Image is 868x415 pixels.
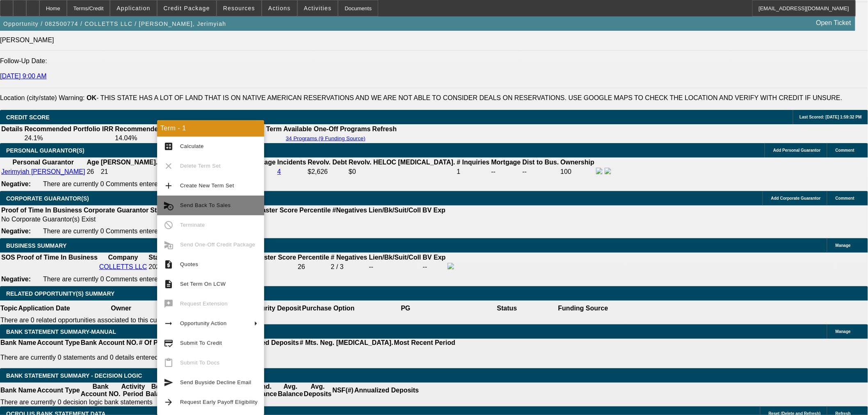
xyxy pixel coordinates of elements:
span: Set Term On LCW [180,281,226,287]
a: 4 [277,168,281,175]
b: Percentile [299,207,331,214]
b: Percentile [298,254,329,261]
div: 26 [298,263,329,271]
b: Revolv. HELOC [MEDICAL_DATA]. [349,159,455,166]
b: OK [87,94,96,101]
th: SOS [1,253,16,262]
span: Resources [223,5,255,11]
th: # Of Periods [139,339,178,347]
th: Purchase Option [302,301,355,316]
b: Age [87,159,99,166]
div: 2 / 3 [331,263,368,271]
th: Beg. Balance [145,383,171,398]
b: Ownership [561,159,595,166]
b: Company [108,254,138,261]
button: 34 Programs (9 Funding Source) [283,135,368,142]
mat-icon: arrow_right_alt [164,319,174,328]
th: Bank Account NO. [80,383,121,398]
b: Negative: [1,228,31,235]
button: Credit Package [158,0,216,16]
th: Refresh [372,125,397,133]
span: Comment [836,196,854,201]
th: Bank Account NO. [80,339,139,347]
span: CREDIT SCORE [6,114,50,121]
b: BV Exp [423,207,445,214]
span: RELATED OPPORTUNITY(S) SUMMARY [6,290,114,297]
button: Activities [298,0,338,16]
th: Avg. Balance [277,383,303,398]
th: Activity Period [121,383,146,398]
button: Actions [262,0,297,16]
b: #Negatives [333,207,368,214]
span: Opportunity Action [180,320,227,326]
span: There are currently 0 Comments entered on this opportunity [43,228,217,235]
th: Recommended Portfolio IRR [24,125,114,133]
td: 26 [87,167,100,176]
th: Security Deposit [249,301,302,316]
span: Submit To Credit [180,340,222,346]
span: BUSINESS SUMMARY [6,242,66,249]
span: There are currently 0 Comments entered on this opportunity [43,180,217,187]
td: 1 [457,167,490,176]
span: Credit Package [164,5,210,11]
b: Revolv. Debt [308,159,347,166]
th: Available One-Off Programs [283,125,371,133]
b: # Inquiries [457,159,490,166]
img: linkedin-icon.png [605,168,611,174]
label: - THIS STATE HAS A LOT OF LAND THAT IS ON NATIVE AMERICAN RESERVATIONS AND WE ARE NOT ABLE TO CON... [87,94,842,101]
span: Comment [836,148,854,153]
button: Resources [217,0,261,16]
th: Funding Source [558,301,609,316]
mat-icon: calculate [164,141,174,151]
a: Open Ticket [813,16,854,30]
th: Account Type [37,383,80,398]
span: Send Back To Sales [180,202,231,208]
mat-icon: arrow_forward [164,397,174,407]
th: Status [457,301,558,316]
span: Actions [268,5,291,11]
span: CORPORATE GUARANTOR(S) [6,195,89,202]
b: Personal Guarantor [13,159,74,166]
b: Negative: [1,276,31,283]
span: Request Early Payoff Eligibility [180,399,258,405]
span: Manage [836,329,851,334]
span: Add Personal Guarantor [773,148,821,153]
mat-icon: add [164,181,174,191]
b: Start [148,254,163,261]
span: Create New Term Set [180,182,234,189]
span: Add Corporate Guarantor [771,196,821,201]
a: COLLETTS LLC [99,263,147,270]
span: There are currently 0 Comments entered on this opportunity [43,276,217,283]
b: Start [150,207,165,214]
b: Lien/Bk/Suit/Coll [369,254,421,261]
th: # Mts. Neg. [MEDICAL_DATA]. [299,339,394,347]
th: End. Balance [251,383,277,398]
b: # Negatives [331,254,368,261]
img: facebook-icon.png [596,168,603,174]
td: No Corporate Guarantor(s) Exist [1,215,449,223]
th: Annualized Deposits [354,383,419,398]
td: -- [423,262,446,271]
td: 24.1% [24,134,114,142]
span: Bank Statement Summary - Decision Logic [6,372,142,379]
th: Details [1,125,23,133]
mat-icon: description [164,279,174,289]
mat-icon: request_quote [164,260,174,269]
b: Lien/Bk/Suit/Coll [369,207,421,214]
span: Calculate [180,143,204,149]
th: NSF(#) [332,383,354,398]
span: BANK STATEMENT SUMMARY-MANUAL [6,328,116,335]
span: Send Buyside Decline Email [180,379,251,385]
th: Application Date [18,301,70,316]
td: $0 [348,167,456,176]
span: Last Scored: [DATE] 1:59:32 PM [799,115,862,119]
img: facebook-icon.png [448,263,454,269]
span: Opportunity / 082500774 / COLLETTS LLC / [PERSON_NAME], Jerimyiah [3,21,226,27]
td: 21 [101,167,173,176]
th: Annualized Deposits [234,339,299,347]
td: $2,626 [307,167,347,176]
mat-icon: credit_score [164,338,174,348]
b: Corporate Guarantor [84,207,148,214]
span: Quotes [180,261,198,267]
button: Application [110,0,156,16]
